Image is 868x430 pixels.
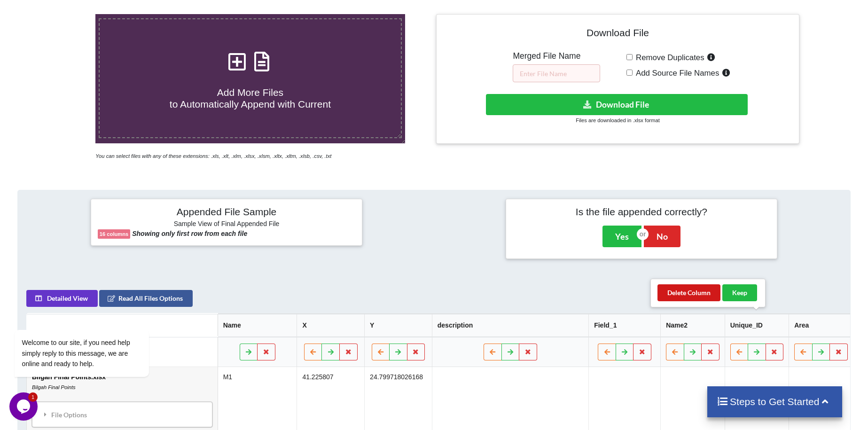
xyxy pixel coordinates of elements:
button: Keep [722,284,757,301]
span: Remove Duplicates [633,53,704,62]
th: Y [364,314,432,337]
th: Area [789,314,853,337]
b: Showing only first row from each file [132,230,247,237]
th: Name [217,314,297,337]
span: Add Source File Names [633,69,719,78]
i: You can select files with any of these extensions: .xls, .xlt, .xlm, .xlsx, .xlsm, .xltx, .xltm, ... [95,153,331,159]
button: Read All Files Options [99,290,193,307]
h5: Merged File Name [513,51,600,61]
button: Delete Column [657,284,720,301]
button: No [644,226,680,247]
iframe: chat widget [9,392,39,421]
th: X [297,314,364,337]
h4: Is the file appended correctly? [513,206,771,218]
th: description [431,314,588,337]
h4: Appended File Sample [98,206,356,219]
div: File Options [35,405,210,424]
button: Yes [602,226,641,247]
h6: Sample View of Final Appended File [98,220,356,229]
b: 16 columns [100,231,129,237]
th: Unique_ID [724,314,789,337]
span: Add More Files to Automatically Append with Current [170,87,331,109]
th: Field_1 [588,314,660,337]
input: Enter File Name [513,64,600,82]
h4: Steps to Get Started [717,396,833,407]
th: Name2 [660,314,725,337]
iframe: chat widget [9,277,179,388]
small: Files are downloaded in .xlsx format [576,117,659,123]
button: Download File [486,94,748,115]
h4: Download File [443,21,792,48]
